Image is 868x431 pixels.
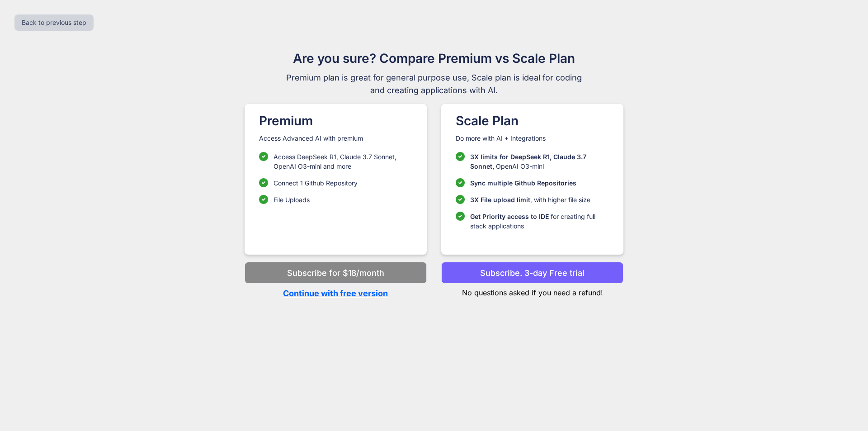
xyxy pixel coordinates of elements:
[441,284,623,298] p: No questions asked if you need a refund!
[282,49,586,68] h1: Are you sure? Compare Premium vs Scale Plan
[287,267,384,279] p: Subscribe for $18/month
[14,14,94,31] button: Back to previous step
[480,267,585,279] p: Subscribe. 3-day Free trial
[259,195,268,204] img: checklist
[259,111,412,130] h1: Premium
[259,134,412,143] p: Access Advanced AI with premium
[456,212,465,221] img: checklist
[456,178,465,187] img: checklist
[274,152,412,171] p: Access DeepSeek R1, Claude 3.7 Sonnet, OpenAI O3-mini and more
[274,178,358,188] p: Connect 1 Github Repository
[245,287,427,299] p: Continue with free version
[274,195,310,204] p: File Uploads
[470,153,586,170] span: 3X limits for DeepSeek R1, Claude 3.7 Sonnet,
[456,195,465,204] img: checklist
[470,213,549,220] span: Get Priority access to IDE
[456,152,465,161] img: checklist
[470,178,576,188] p: Sync multiple Github Repositories
[456,111,609,130] h1: Scale Plan
[259,178,268,187] img: checklist
[282,71,586,97] span: Premium plan is great for general purpose use, Scale plan is ideal for coding and creating applic...
[470,152,609,171] p: OpenAI O3-mini
[470,196,530,204] span: 3X File upload limit
[259,152,268,161] img: checklist
[456,134,609,143] p: Do more with AI + Integrations
[470,212,609,231] p: for creating full stack applications
[245,262,427,284] button: Subscribe for $18/month
[470,195,590,204] p: , with higher file size
[441,262,623,284] button: Subscribe. 3-day Free trial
